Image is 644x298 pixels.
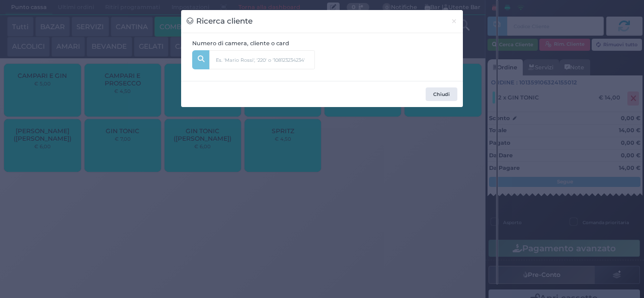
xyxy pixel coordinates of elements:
label: Numero di camera, cliente o card [192,39,289,48]
button: Chiudi [426,87,457,102]
input: Es. 'Mario Rossi', '220' o '108123234234' [209,50,315,69]
button: Chiudi [445,10,463,33]
span: × [451,16,457,27]
h3: Ricerca cliente [187,16,253,27]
